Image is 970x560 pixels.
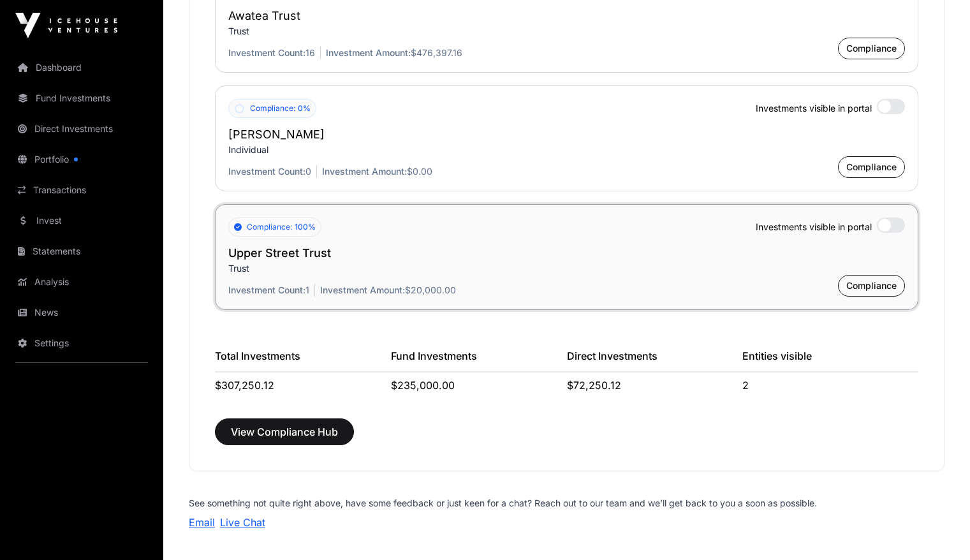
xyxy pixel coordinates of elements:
span: Investment Amount: [326,47,411,58]
a: Statements [10,237,153,265]
span: Compliance [846,279,897,292]
div: $307,250.12 [215,378,391,393]
p: Trust [228,262,905,275]
p: Individual [228,144,905,156]
a: Invest [10,207,153,235]
a: Settings [10,329,153,357]
a: View Compliance Hub [215,431,354,444]
span: Investments visible in portal [756,102,872,115]
p: 16 [228,47,321,59]
span: Investment Amount: [322,166,407,177]
span: Investment Count: [228,47,305,58]
a: Compliance [838,164,905,177]
p: $0.00 [322,165,432,178]
button: Compliance [838,156,905,178]
span: 0% [298,103,311,114]
a: Live Chat [220,516,265,529]
h2: [PERSON_NAME] [228,126,905,144]
a: News [10,298,153,327]
button: View Compliance Hub [215,418,354,445]
div: Total Investments [215,348,391,372]
span: Investment Count: [228,284,305,295]
p: 0 [228,165,317,178]
a: Fund Investments [10,84,153,112]
h2: Upper Street Trust [228,244,905,262]
p: $20,000.00 [320,284,456,297]
p: 1 [228,284,315,297]
button: Compliance [838,275,905,297]
a: Dashboard [10,54,153,82]
span: Compliance [846,161,897,173]
span: 100% [295,222,316,232]
span: Compliance [846,42,897,55]
span: Investment Amount: [320,284,405,295]
a: Analysis [10,268,153,296]
span: View Compliance Hub [231,424,338,439]
a: Portfolio [10,145,153,173]
a: Transactions [10,176,153,204]
div: 2 [742,378,918,393]
div: Direct Investments [567,348,743,372]
div: Fund Investments [391,348,567,372]
span: Compliance: [247,222,292,232]
div: $235,000.00 [391,378,567,393]
div: Entities visible [742,348,918,372]
p: See something not quite right above, have some feedback or just keen for a chat? Reach out to our... [189,497,944,510]
div: $72,250.12 [567,378,743,393]
span: Compliance: [250,103,295,114]
img: Icehouse Ventures Logo [15,13,117,38]
button: Compliance [838,38,905,59]
span: Investment Count: [228,166,305,177]
p: $476,397.16 [326,47,462,59]
a: Compliance [838,45,905,58]
h2: Awatea Trust [228,7,905,25]
a: Direct Investments [10,115,153,143]
iframe: Chat Widget [906,499,970,560]
p: Trust [228,25,905,38]
a: Email [189,516,215,529]
span: Investments visible in portal [756,221,872,233]
a: Compliance [838,283,905,295]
